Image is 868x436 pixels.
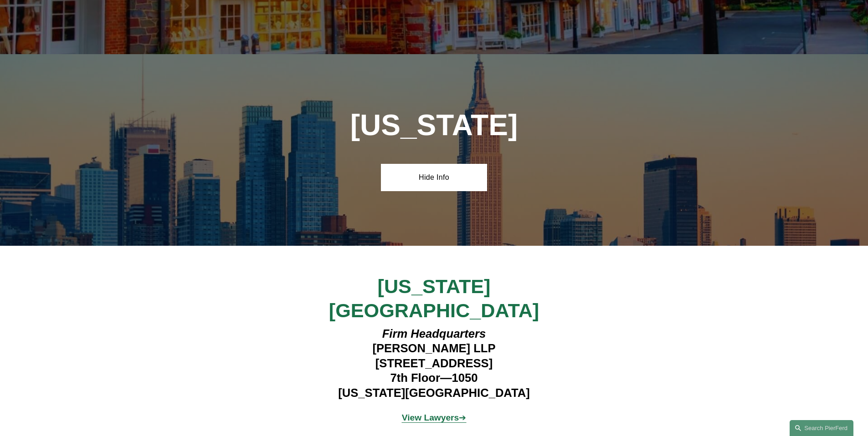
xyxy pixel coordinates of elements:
[381,164,487,191] a: Hide Info
[402,413,467,422] a: View Lawyers➔
[402,413,459,422] strong: View Lawyers
[790,420,853,436] a: Search this site
[402,413,467,422] span: ➔
[301,109,567,142] h1: [US_STATE]
[382,327,486,340] em: Firm Headquarters
[329,275,539,321] span: [US_STATE][GEOGRAPHIC_DATA]
[301,326,567,400] h4: [PERSON_NAME] LLP [STREET_ADDRESS] 7th Floor—1050 [US_STATE][GEOGRAPHIC_DATA]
